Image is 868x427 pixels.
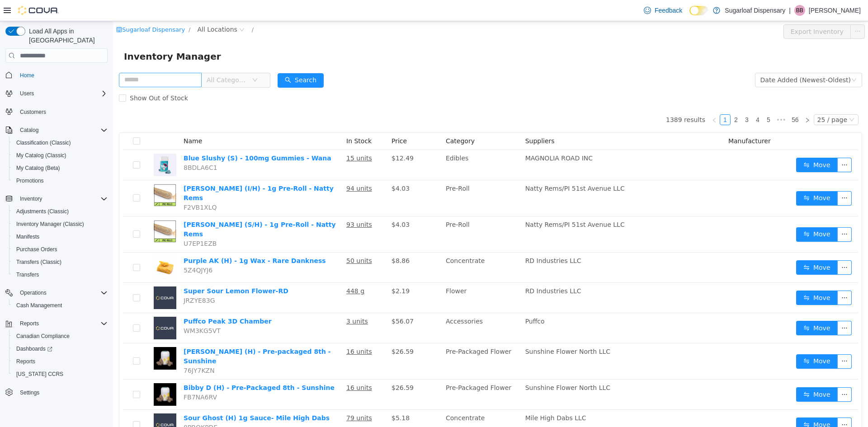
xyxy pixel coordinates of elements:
button: Transfers [9,268,111,281]
span: Feedback [655,6,682,15]
span: Washington CCRS [13,369,108,380]
td: Accessories [329,292,409,322]
li: 3 [628,93,639,104]
span: Reports [16,358,35,365]
button: Catalog [16,125,42,136]
span: Canadian Compliance [16,333,70,340]
span: Home [16,69,108,80]
img: Sour Ghost (H) 1g Sauce- Mile High Dabs placeholder [41,392,63,415]
u: 50 units [233,236,259,243]
span: Settings [20,389,39,396]
span: Manifests [13,231,108,242]
span: Inventory Manager (Classic) [13,219,108,230]
button: Users [2,87,111,100]
div: Brandon Bade [794,5,805,16]
a: Purchase Orders [13,244,61,255]
img: Bibby D (H) - Pre-Packaged 8th - Sunshine hero shot [41,362,63,385]
img: Super Sour Lemon Flower-RD placeholder [41,265,63,288]
li: 5 [650,93,661,104]
span: Transfers (Classic) [16,258,61,266]
button: icon: ellipsis [724,300,739,314]
u: 15 units [233,133,259,141]
span: U7EP1EZB [71,219,104,226]
p: | [789,5,791,16]
li: Next 5 Pages [661,93,675,104]
button: Catalog [2,124,111,136]
span: JRZYE83G [71,276,102,283]
span: 8BDLA6C1 [71,143,104,150]
button: Reports [9,355,111,368]
span: Settings [16,387,108,398]
span: Users [16,88,108,99]
a: Purple AK (H) - 1g Wax - Rare Dankness [71,236,213,243]
span: Reports [16,318,108,329]
button: icon: ellipsis [724,333,739,347]
button: icon: ellipsis [737,3,752,18]
td: Edibles [329,129,409,159]
span: Classification (Classic) [13,137,108,148]
a: Reports [13,356,39,367]
span: All Locations [85,3,124,13]
img: Purple AK (H) - 1g Wax - Rare Dankness hero shot [41,235,63,258]
button: My Catalog (Classic) [9,149,111,162]
span: Sunshine Flower North LLC [412,363,497,370]
span: Reports [13,356,108,367]
td: Flower [329,262,409,292]
td: Concentrate [329,231,409,262]
li: 4 [639,93,650,104]
span: Show Out of Stock [13,73,79,80]
a: My Catalog (Beta) [13,163,64,174]
span: Operations [20,289,47,296]
i: icon: right [692,96,697,102]
li: 56 [675,93,689,104]
span: Adjustments (Classic) [13,206,108,217]
span: Inventory Manager [11,28,113,42]
span: Price [278,116,294,123]
a: Classification (Classic) [13,137,75,148]
span: Sunshine Flower North LLC [412,327,497,334]
a: Cash Management [13,300,66,311]
u: 3 units [233,296,255,304]
u: 448 g [233,266,251,273]
span: My Catalog (Classic) [16,152,66,159]
button: Users [16,88,38,99]
a: Feedback [640,1,686,19]
button: icon: swapMove [683,206,725,221]
button: icon: ellipsis [724,239,739,253]
a: 3 [629,94,639,103]
button: icon: ellipsis [724,170,739,184]
a: Dashboards [9,343,111,355]
i: icon: left [599,96,604,102]
button: Home [2,68,111,81]
span: Catalog [20,127,38,134]
a: [PERSON_NAME] (I/H) - 1g Pre-Roll - Natty Rems [71,164,221,180]
span: Catalog [16,125,108,136]
a: Dashboards [13,343,56,354]
button: My Catalog (Beta) [9,162,111,174]
button: Operations [2,286,111,299]
a: Super Sour Lemon Flower-RD [71,266,175,273]
div: Date Added (Newest-Oldest) [647,52,738,66]
a: Blue Slushy (S) - 100mg Gummies - Wana [71,133,218,141]
li: 1 [607,93,618,104]
span: Adjustments (Classic) [16,208,69,215]
span: $12.49 [278,133,301,141]
span: $8.86 [278,236,297,243]
a: Promotions [13,175,47,186]
span: In Stock [233,116,259,123]
button: icon: swapMove [683,366,725,380]
span: Transfers [16,271,39,278]
td: Pre-Packaged Flower [329,322,409,358]
button: Inventory Manager (Classic) [9,218,111,230]
u: 16 units [233,363,259,370]
a: 2 [618,94,628,103]
img: Puffco Peak 3D Chamber placeholder [41,296,63,318]
span: Inventory Manager (Classic) [16,221,84,228]
span: Purchase Orders [16,246,57,253]
a: 56 [676,94,689,103]
span: All Categories [94,54,135,63]
a: Settings [16,387,43,398]
span: / [139,5,141,12]
span: Customers [20,108,46,116]
button: Customers [2,105,111,118]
